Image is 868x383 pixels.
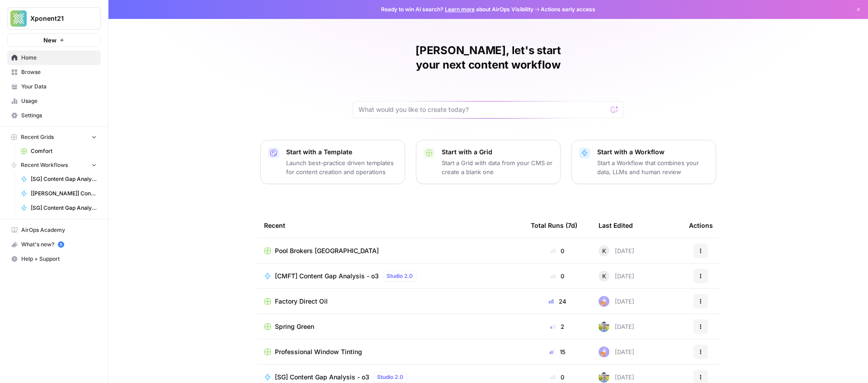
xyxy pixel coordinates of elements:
img: Xponent21 Logo [10,10,27,27]
a: Spring Green [264,322,516,331]
div: Last Edited [599,213,633,238]
span: Professional Window Tinting [275,347,362,356]
a: Professional Window Tinting [264,347,516,356]
span: Home [21,54,97,62]
a: Settings [7,108,101,123]
span: [SG] Content Gap Analysis - V2 [31,204,97,212]
img: ly0f5newh3rn50akdwmtp9dssym0 [599,296,609,307]
span: Xponent21 [30,14,85,23]
span: Studio 2.0 [387,272,413,280]
a: Pool Brokers [GEOGRAPHIC_DATA] [264,246,516,255]
div: [DATE] [599,271,634,281]
span: Recent Workflows [21,161,68,169]
a: Usage [7,94,101,108]
a: Your Data [7,79,101,94]
p: Launch best-practice driven templates for content creation and operations [286,158,397,176]
text: 5 [60,242,62,247]
a: [SG] Content Gap Analysis - o3 [17,172,101,186]
div: Recent [264,213,516,238]
a: [[PERSON_NAME]] Content Gap Analysis [17,186,101,201]
span: Your Data [21,83,97,91]
span: Spring Green [275,322,314,331]
a: Learn more [445,6,475,13]
a: [SG] Content Gap Analysis - o3Studio 2.0 [264,372,516,383]
button: Recent Workflows [7,158,101,172]
div: 0 [531,272,584,281]
button: Start with a TemplateLaunch best-practice driven templates for content creation and operations [260,140,405,184]
span: [SG] Content Gap Analysis - o3 [275,373,369,382]
span: AirOps Academy [21,226,97,234]
a: Factory Direct Oil [264,297,516,306]
span: Recent Grids [21,133,54,141]
span: Comfort [31,147,97,155]
span: [SG] Content Gap Analysis - o3 [31,175,97,183]
button: Recent Grids [7,130,101,144]
span: [[PERSON_NAME]] Content Gap Analysis [31,189,97,198]
div: [DATE] [599,346,634,357]
a: Home [7,51,101,65]
span: Factory Direct Oil [275,297,328,306]
button: New [7,33,101,47]
div: 0 [531,246,584,255]
span: Actions early access [541,5,595,14]
div: [DATE] [599,372,634,383]
p: Start a Grid with data from your CMS or create a blank one [442,158,553,176]
button: Help + Support [7,252,101,266]
div: 15 [531,347,584,356]
p: Start a Workflow that combines your data, LLMs and human review [597,158,708,176]
span: [CMFT] Content Gap Analysis - o3 [275,272,379,281]
span: Settings [21,111,97,120]
span: Usage [21,97,97,105]
span: Ready to win AI search? about AirOps Visibility [381,5,533,14]
h1: [PERSON_NAME], let's start your next content workflow [353,43,624,72]
div: 0 [531,373,584,382]
span: Browse [21,68,97,76]
span: Help + Support [21,255,97,263]
button: What's new? 5 [7,237,101,252]
input: What would you like to create today? [359,105,607,114]
div: Total Runs (7d) [531,213,577,238]
span: New [43,36,57,45]
a: [SG] Content Gap Analysis - V2 [17,201,101,215]
div: Actions [689,213,713,238]
img: 7o9iy2kmmc4gt2vlcbjqaas6vz7k [599,372,609,383]
p: Start with a Template [286,148,397,157]
div: What's new? [8,238,100,251]
div: [DATE] [599,296,634,307]
a: 5 [58,241,64,248]
a: Comfort [17,144,101,158]
span: Pool Brokers [GEOGRAPHIC_DATA] [275,246,379,255]
a: Browse [7,65,101,79]
div: [DATE] [599,245,634,256]
img: 7o9iy2kmmc4gt2vlcbjqaas6vz7k [599,321,609,332]
button: Start with a GridStart a Grid with data from your CMS or create a blank one [416,140,561,184]
a: AirOps Academy [7,223,101,237]
button: Workspace: Xponent21 [7,7,101,30]
div: 2 [531,322,584,331]
p: Start with a Grid [442,148,553,157]
div: 24 [531,297,584,306]
div: [DATE] [599,321,634,332]
span: Studio 2.0 [377,373,403,381]
img: ly0f5newh3rn50akdwmtp9dssym0 [599,346,609,357]
a: [CMFT] Content Gap Analysis - o3Studio 2.0 [264,271,516,281]
span: K [602,272,606,281]
button: Start with a WorkflowStart a Workflow that combines your data, LLMs and human review [571,140,716,184]
p: Start with a Workflow [597,148,708,157]
span: K [602,246,606,255]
